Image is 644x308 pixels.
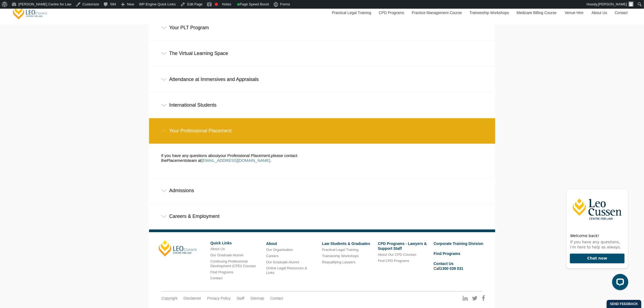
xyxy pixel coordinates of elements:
iframe: LiveChat chat widget [562,179,630,294]
a: Contact Us [434,261,454,266]
a: Our Graduate Alumni [210,253,243,257]
a: CPD Programs [375,1,408,24]
a: About Us [587,1,611,24]
a: Traineeship Workshops [465,1,513,24]
a: Staff [237,296,245,301]
a: Contact [270,296,283,301]
span: eam at [189,158,202,163]
div: Careers & Employment [149,204,495,229]
a: About Us [210,247,225,251]
span: , [270,153,271,158]
a: [EMAIL_ADDRESS][DOMAIN_NAME] [202,158,270,163]
a: Venue Hire [561,1,587,24]
a: Find Programs [434,251,460,256]
span: Placements [167,158,188,163]
a: Our Graduate Alumni [266,260,299,264]
span: please contact the [161,153,298,163]
span: . [270,158,271,163]
a: About Our CPD Courses [378,253,416,257]
a: [PERSON_NAME] [159,240,197,257]
div: Focus keyphrase not set [215,3,218,6]
a: Corporate Training Division [434,241,483,246]
a: Practical Legal Training [322,248,358,252]
div: Your Professional Placement [149,118,495,143]
a: Requalifying Lawyers [322,260,355,264]
a: Medicare Billing Course [513,1,561,24]
a: Disclaimer [183,296,201,301]
div: Attendance at Immersives and Appraisals [149,67,495,92]
span: If you have any questions about [161,153,219,158]
a: 1300 039 031 [440,266,463,271]
a: Practice Management Course [408,1,465,24]
h6: Quick Links [210,241,262,245]
li: Call [434,260,485,272]
a: Our Organisation [266,248,293,252]
a: Traineeship Workshops [322,254,359,258]
a: Practical Legal Training [328,1,375,24]
a: [PERSON_NAME] Centre for Law [12,4,48,20]
div: Your PLT Program [149,15,495,40]
div: The Virtual Learning Space [149,41,495,66]
a: Online Legal Resources & Links [266,266,307,275]
span: t [188,158,189,163]
div: International Students [149,93,495,118]
div: Admissions [149,178,495,203]
a: Contact [210,276,223,280]
a: About [266,241,277,246]
a: Privacy Policy [207,296,231,301]
a: Find Programs [210,270,233,274]
a: Law Students & Graduates [322,241,370,246]
a: Careers [266,254,279,258]
a: Copyright [161,296,178,301]
a: Contact [611,1,632,24]
a: Sitemap [250,296,264,301]
a: CPD Programs - Lawyers & Support Staff [378,241,427,251]
a: Find CPD Programs [378,259,409,263]
a: Continuing Professional Development (CPD) Courses [210,259,256,268]
span: your Professional Placement [218,153,270,158]
span: [PERSON_NAME] [598,2,627,6]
